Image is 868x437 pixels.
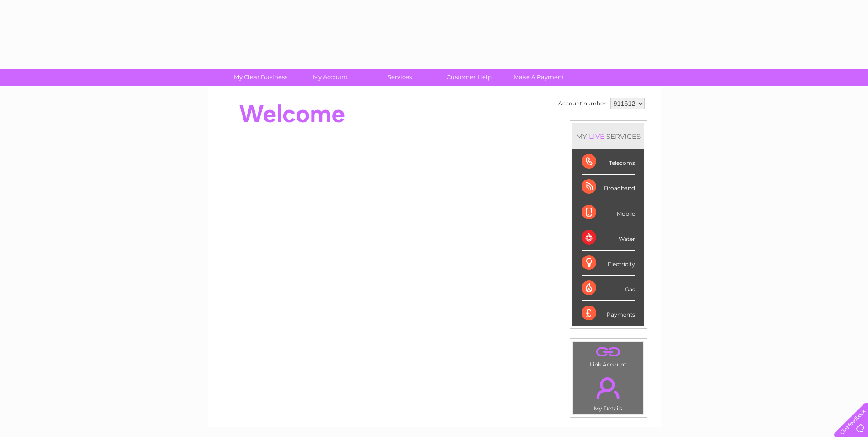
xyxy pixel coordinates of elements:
div: Telecoms [582,149,635,175]
td: My Details [573,370,644,415]
div: Water [582,225,635,251]
div: Electricity [582,251,635,276]
td: Link Account [573,341,644,370]
a: Make A Payment [501,69,577,86]
div: MY SERVICES [572,123,644,149]
div: LIVE [587,132,606,141]
a: My Clear Business [223,69,298,86]
div: Broadband [582,175,635,200]
a: Customer Help [431,69,507,86]
td: Account number [556,96,608,111]
div: Mobile [582,200,635,225]
div: Gas [582,276,635,301]
div: Payments [582,301,635,326]
a: My Account [292,69,368,86]
a: . [576,372,641,404]
a: Services [362,69,437,86]
a: . [576,344,641,360]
